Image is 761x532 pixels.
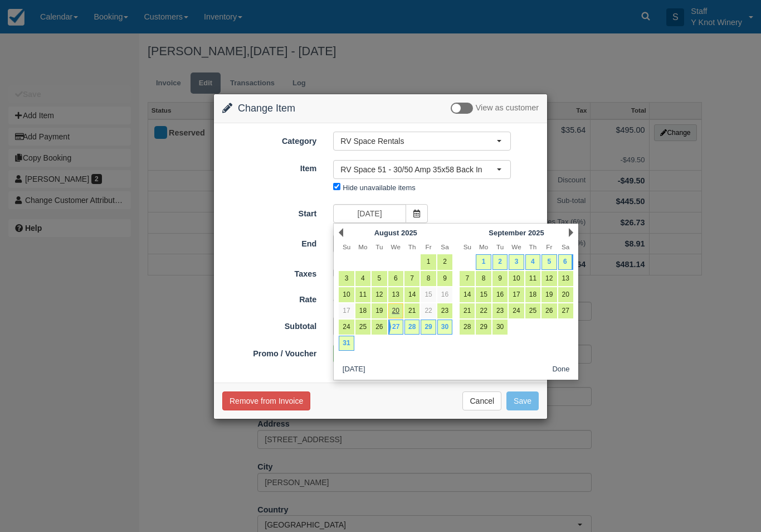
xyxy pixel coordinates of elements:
[542,287,557,302] a: 19
[343,243,350,250] span: Sunday
[492,320,508,335] a: 30
[421,320,436,335] a: 29
[214,132,325,147] label: Category
[462,391,501,410] button: Cancel
[388,287,403,302] a: 13
[374,229,399,237] span: August
[542,303,557,318] a: 26
[528,229,544,237] span: 2025
[343,183,415,192] label: Hide unavailable items
[506,391,539,410] button: Save
[333,132,511,151] button: RV Space Rentals
[437,320,452,335] a: 30
[404,303,419,318] a: 21
[492,287,508,302] a: 16
[358,243,367,250] span: Monday
[355,287,370,302] a: 11
[509,254,524,269] a: 3
[355,271,370,286] a: 4
[509,271,524,286] a: 10
[408,243,416,250] span: Thursday
[375,243,383,250] span: Tuesday
[388,271,403,286] a: 6
[525,303,540,318] a: 25
[339,228,343,237] a: Prev
[340,136,496,147] span: RV Space Rentals
[496,243,504,250] span: Tuesday
[437,303,452,318] a: 23
[401,229,417,237] span: 2025
[476,254,491,269] a: 1
[214,204,325,220] label: Start
[214,264,325,280] label: Taxes
[355,320,370,335] a: 25
[542,254,557,269] a: 5
[492,254,508,269] a: 2
[214,234,325,250] label: End
[562,243,569,250] span: Saturday
[325,291,547,309] div: 11 Days @ $45.00
[460,287,475,302] a: 14
[492,303,508,318] a: 23
[339,320,354,335] a: 24
[340,164,496,175] span: RV Space 51 - 30/50 Amp 35x58 Back In
[525,254,540,269] a: 4
[421,254,436,269] a: 1
[509,303,524,318] a: 24
[404,287,419,302] a: 14
[529,243,537,250] span: Thursday
[476,303,491,318] a: 22
[404,271,419,286] a: 7
[476,104,539,113] span: View as customer
[333,160,511,179] button: RV Space 51 - 30/50 Amp 35x58 Back In
[338,362,369,376] button: [DATE]
[421,271,436,286] a: 8
[542,271,557,286] a: 12
[441,243,448,250] span: Saturday
[214,290,325,306] label: Rate
[372,320,387,335] a: 26
[437,287,452,302] a: 16
[388,320,403,335] a: 27
[509,287,524,302] a: 17
[569,228,573,237] a: Next
[426,243,432,250] span: Friday
[492,271,508,286] a: 9
[476,271,491,286] a: 8
[355,303,370,318] a: 18
[214,344,325,360] label: Promo / Voucher
[339,287,354,302] a: 10
[558,303,573,318] a: 27
[511,243,521,250] span: Wednesday
[437,254,452,269] a: 2
[391,243,401,250] span: Wednesday
[558,271,573,286] a: 13
[464,243,471,250] span: Sunday
[525,271,540,286] a: 11
[421,303,436,318] a: 22
[548,362,574,376] button: Done
[460,303,475,318] a: 21
[388,303,403,318] a: 20
[372,287,387,302] a: 12
[214,317,325,332] label: Subtotal
[214,159,325,175] label: Item
[421,287,436,302] a: 15
[558,254,573,269] a: 6
[489,229,526,237] span: September
[460,271,475,286] a: 7
[238,103,295,114] span: Change Item
[476,287,491,302] a: 15
[339,303,354,318] a: 17
[476,320,491,335] a: 29
[525,287,540,302] a: 18
[372,303,387,318] a: 19
[460,320,475,335] a: 28
[339,271,354,286] a: 3
[339,336,354,351] a: 31
[222,391,310,410] button: Remove from Invoice
[437,271,452,286] a: 9
[479,243,488,250] span: Monday
[404,320,419,335] a: 28
[558,287,573,302] a: 20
